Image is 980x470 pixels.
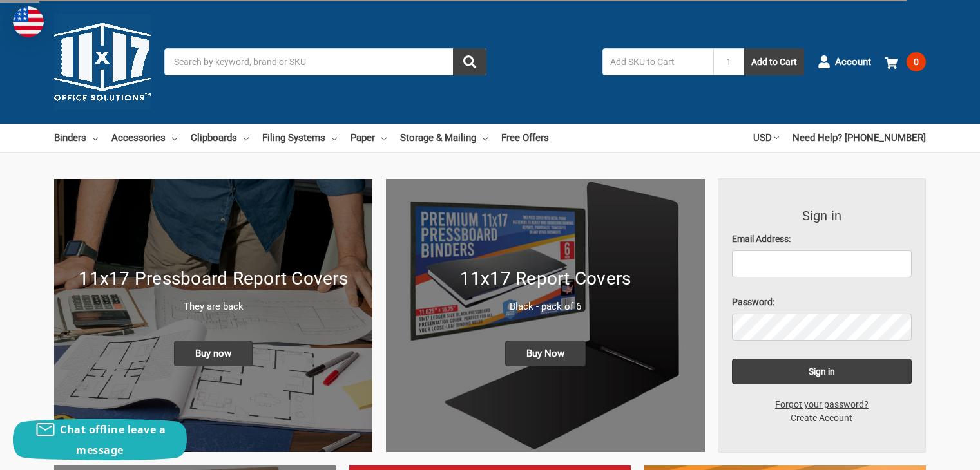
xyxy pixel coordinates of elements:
input: Add SKU to Cart [602,48,713,75]
a: Create Account [783,411,860,425]
a: Clipboards [191,124,249,152]
a: Binders [54,124,98,152]
label: Password: [732,296,912,309]
a: Accessories [111,124,177,152]
img: duty and tax information for United States [13,6,44,37]
a: Forgot your password? [768,398,876,411]
h1: 11x17 Report Covers [399,265,691,292]
a: New 11x17 Pressboard Binders 11x17 Pressboard Report Covers They are back Buy now [54,179,372,452]
a: Account [818,45,871,79]
label: Email Address: [732,232,912,246]
a: 0 [885,45,926,79]
img: 11x17.com [54,14,151,110]
a: USD [753,124,779,152]
span: Account [835,55,871,70]
span: Chat offline leave a message [60,422,166,457]
button: Chat offline leave a message [13,419,187,460]
button: Add to Cart [744,48,804,75]
span: Buy Now [505,341,586,366]
a: Storage & Mailing [400,124,488,152]
p: Black - pack of 6 [399,299,691,314]
span: 0 [907,52,926,71]
a: Filing Systems [262,124,337,152]
input: Sign in [732,359,912,384]
a: 11x17 Report Covers 11x17 Report Covers Black - pack of 6 Buy Now [386,179,704,452]
a: Free Offers [501,124,549,152]
h3: Sign in [732,206,912,225]
h1: 11x17 Pressboard Report Covers [68,265,359,292]
input: Search by keyword, brand or SKU [164,48,486,75]
img: New 11x17 Pressboard Binders [54,179,372,452]
a: Need Help? [PHONE_NUMBER] [793,124,926,152]
a: Paper [351,124,387,152]
p: They are back [68,299,359,314]
img: 11x17 Report Covers [386,179,704,452]
span: Buy now [174,341,253,366]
